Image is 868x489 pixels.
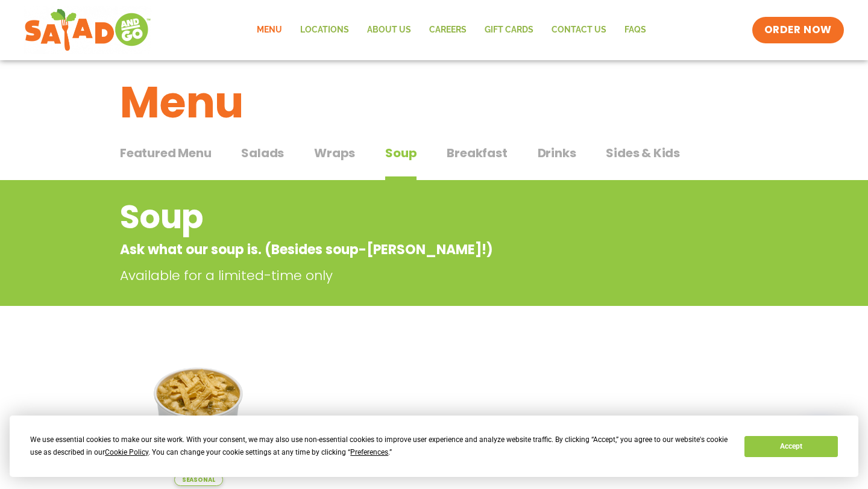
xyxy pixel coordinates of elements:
span: ORDER NOW [764,23,832,37]
p: Ask what our soup is. (Besides soup-[PERSON_NAME]!) [120,240,651,260]
p: Available for a limited-time only [120,266,656,285]
span: Cookie Policy [105,448,148,456]
span: Soup [385,144,417,162]
a: Careers [420,16,476,44]
h2: Soup [120,193,651,241]
h1: Menu [120,70,748,135]
span: Breakfast [447,144,507,162]
a: ORDER NOW [752,17,844,43]
a: Menu [248,16,291,44]
a: Contact Us [542,16,615,44]
a: GIFT CARDS [476,16,542,44]
span: Drinks [538,144,576,162]
span: Featured Menu [120,144,211,162]
span: Preferences [350,448,388,456]
span: Wraps [314,144,355,162]
a: FAQs [615,16,655,44]
img: Product photo for Green Enchilada Chili [129,347,268,486]
img: new-SAG-logo-768×292 [24,6,151,54]
div: Tabbed content [120,140,748,181]
a: Locations [291,16,358,44]
div: Cookie Consent Prompt [10,416,858,477]
span: Sides & Kids [606,144,680,162]
button: Accept [744,436,837,457]
span: Seasonal [174,473,223,486]
div: We use essential cookies to make our site work. With your consent, we may also use non-essential ... [30,434,730,459]
span: Salads [241,144,284,162]
a: About Us [358,16,420,44]
nav: Menu [248,16,655,44]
